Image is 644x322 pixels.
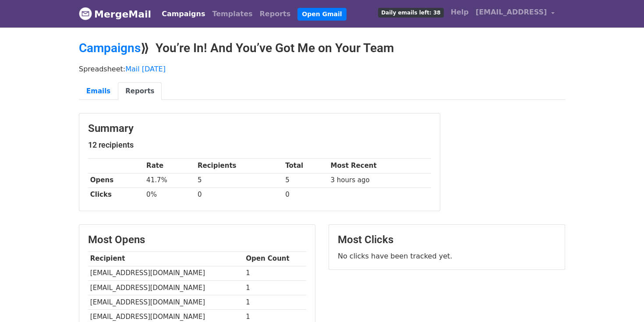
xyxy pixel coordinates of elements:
[88,122,431,135] h3: Summary
[297,8,346,21] a: Open Gmail
[283,173,328,188] td: 5
[472,4,558,24] a: [EMAIL_ADDRESS]
[329,173,431,188] td: 3 hours ago
[195,173,283,188] td: 5
[476,7,547,18] span: [EMAIL_ADDRESS]
[256,5,294,23] a: Reports
[144,159,195,173] th: Rate
[244,295,306,309] td: 1
[88,140,431,150] h5: 12 recipients
[79,64,565,74] p: Spreadsheet:
[144,173,195,188] td: 41.7%
[88,280,244,295] td: [EMAIL_ADDRESS][DOMAIN_NAME]
[79,82,118,100] a: Emails
[88,251,244,266] th: Recipient
[79,41,565,56] h2: ⟫ You’re In! And You’ve Got Me on Your Team
[283,188,328,202] td: 0
[88,295,244,309] td: [EMAIL_ADDRESS][DOMAIN_NAME]
[158,5,209,23] a: Campaigns
[144,188,195,202] td: 0%
[244,251,306,266] th: Open Count
[195,188,283,202] td: 0
[79,7,92,20] img: MergeMail logo
[338,251,556,261] p: No clicks have been tracked yet.
[283,159,328,173] th: Total
[244,280,306,295] td: 1
[338,234,556,246] h3: Most Clicks
[329,159,431,173] th: Most Recent
[79,41,141,55] a: Campaigns
[125,65,166,73] a: Mail [DATE]
[195,159,283,173] th: Recipients
[88,234,306,246] h3: Most Opens
[118,82,162,100] a: Reports
[378,8,443,18] span: Daily emails left: 38
[244,266,306,280] td: 1
[88,266,244,280] td: [EMAIL_ADDRESS][DOMAIN_NAME]
[88,188,144,202] th: Clicks
[79,5,151,23] a: MergeMail
[209,5,256,23] a: Templates
[88,173,144,188] th: Opens
[375,4,447,21] a: Daily emails left: 38
[447,4,472,21] a: Help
